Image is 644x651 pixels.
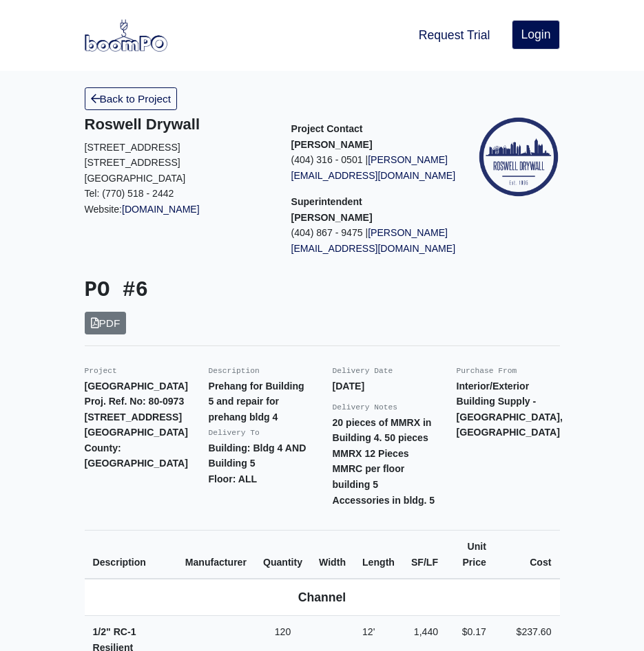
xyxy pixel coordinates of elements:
strong: Proj. Ref. No: 80-0973 [85,396,185,407]
b: Channel [298,590,346,604]
a: Back to Project [85,87,178,110]
a: [PERSON_NAME][EMAIL_ADDRESS][DOMAIN_NAME] [291,154,456,181]
div: Website: [85,116,271,217]
th: Quantity [255,531,311,579]
small: Description [209,367,260,375]
small: Delivery Notes [333,403,398,412]
a: Request Trial [413,20,496,50]
span: Superintendent [291,196,362,207]
th: Cost [495,531,560,579]
strong: [DATE] [333,381,365,392]
p: (404) 867 - 9475 | [291,225,477,256]
small: Delivery To [209,429,260,437]
h3: PO #6 [85,278,312,303]
strong: [STREET_ADDRESS] [85,412,183,423]
p: Tel: (770) 518 - 2442 [85,186,271,202]
strong: Floor: ALL [209,473,258,484]
th: Width [311,531,354,579]
strong: 20 pieces of MMRX in Building 4. 50 pieces MMRX 12 Pieces MMRC per floor building 5 Accessories i... [333,417,435,506]
span: Project Contact [291,123,363,134]
span: 12' [362,626,375,637]
small: Purchase From [457,367,517,375]
strong: Building: Bldg 4 AND Building 5 [209,442,307,469]
th: Description [85,531,177,579]
a: PDF [85,312,127,334]
p: (404) 316 - 0501 | [291,152,477,183]
small: Delivery Date [333,367,393,375]
a: Login [512,20,559,49]
a: [DOMAIN_NAME] [122,204,200,215]
strong: [GEOGRAPHIC_DATA] [85,381,188,392]
strong: County: [GEOGRAPHIC_DATA] [85,442,188,469]
th: SF/LF [403,531,446,579]
h5: Roswell Drywall [85,116,271,134]
th: Unit Price [446,531,495,579]
p: [STREET_ADDRESS] [85,140,271,156]
p: [STREET_ADDRESS] [85,155,271,171]
img: boomPO [85,19,167,51]
th: Length [354,531,403,579]
strong: Prehang for Building 5 and repair for prehang bldg 4 [209,381,304,423]
strong: [GEOGRAPHIC_DATA] [85,427,188,438]
strong: [PERSON_NAME] [291,139,373,150]
a: [PERSON_NAME][EMAIL_ADDRESS][DOMAIN_NAME] [291,227,456,254]
p: [GEOGRAPHIC_DATA] [85,171,271,186]
strong: [PERSON_NAME] [291,212,373,223]
p: Interior/Exterior Building Supply - [GEOGRAPHIC_DATA], [GEOGRAPHIC_DATA] [457,378,560,440]
th: Manufacturer [177,531,255,579]
small: Project [85,367,117,375]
